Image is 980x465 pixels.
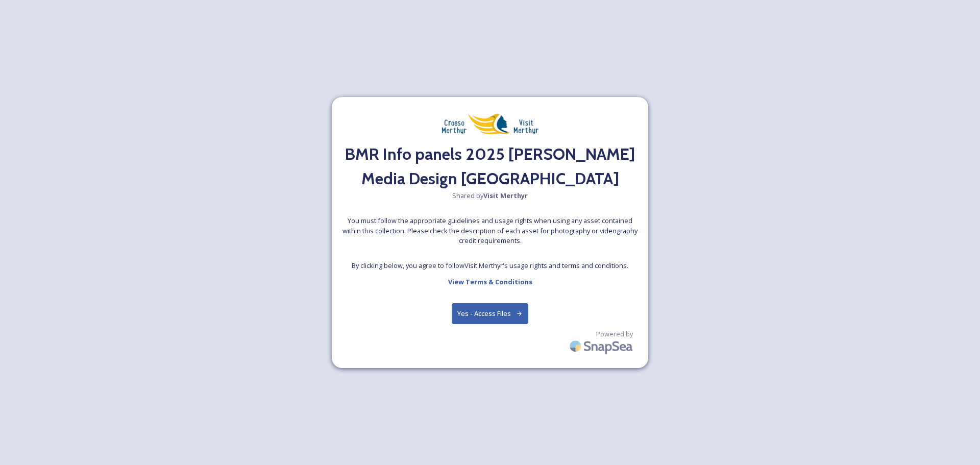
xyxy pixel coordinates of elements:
span: Powered by [596,329,633,339]
button: Yes - Access Files [452,303,528,324]
strong: Visit Merthyr [483,191,528,200]
img: Screenshot%202024-02-26%20at%2009.31.37.png [439,107,541,142]
img: SnapSea Logo [567,334,638,358]
a: View Terms & Conditions [448,276,532,288]
span: Shared by [452,191,528,201]
h2: BMR Info panels 2025 [PERSON_NAME] Media Design [GEOGRAPHIC_DATA] [342,142,638,191]
span: By clicking below, you agree to follow Visit Merthyr 's usage rights and terms and conditions. [352,261,628,271]
strong: View Terms & Conditions [448,277,532,286]
span: You must follow the appropriate guidelines and usage rights when using any asset contained within... [342,216,638,246]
